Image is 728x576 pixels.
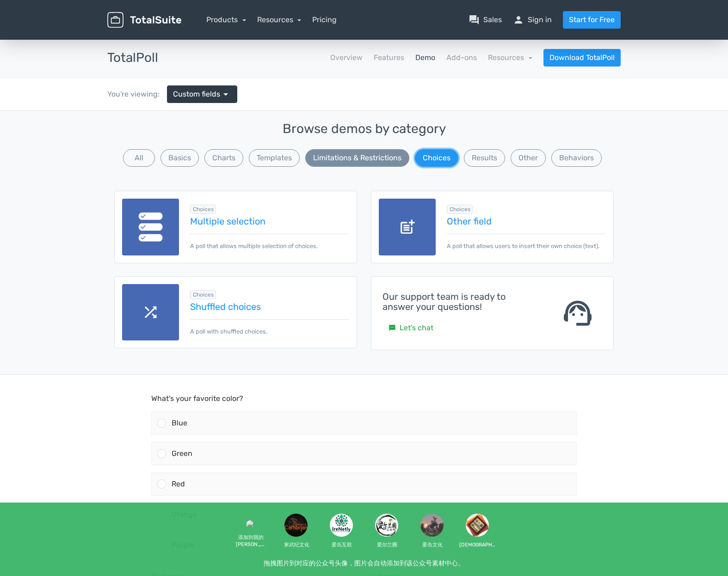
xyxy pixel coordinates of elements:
[447,205,473,214] span: Browse all in Choices
[160,149,199,167] button: Basics
[513,14,524,25] span: person
[151,18,577,30] p: What's your favorite color?
[446,52,477,63] a: Add-ons
[107,89,167,100] div: You're viewing:
[151,280,577,295] label: Gender
[561,297,594,330] span: support_agent
[257,15,302,24] a: Resources
[172,105,185,114] span: Red
[374,52,404,63] a: Features
[513,14,552,25] a: personSign in
[161,360,309,375] label: I have read and I agree with the conditions
[249,149,300,167] button: Templates
[511,149,546,167] button: Other
[379,199,436,255] img: other-field.png.webp
[190,319,349,336] p: A poll with shuffled choices.
[172,135,197,144] span: Orange
[447,234,606,250] p: A poll that allows users to insert their own choice (text).
[415,149,458,167] button: Choices
[107,12,181,28] img: TotalSuite for WordPress
[368,197,577,212] label: Last name
[190,205,216,214] span: Browse all in Choices
[206,15,246,24] a: Products
[114,122,614,136] h3: Browse demos by category
[123,149,155,167] button: All
[204,149,243,167] button: Charts
[543,49,621,67] a: Download TotalPoll
[469,14,502,25] a: question_answerSales
[563,11,621,29] a: Start for Free
[551,149,602,167] button: Behaviors
[172,166,194,175] span: Purple
[488,53,532,62] a: Resources
[389,324,396,332] small: sms
[190,216,349,226] a: Multiple selection
[220,89,231,100] span: arrow_drop_down
[167,85,237,103] a: Custom fields arrow_drop_down
[122,284,179,341] img: shuffle.png.webp
[469,14,480,25] span: question_answer
[190,234,349,250] p: A poll that allows multiple selection of choices.
[330,52,363,63] a: Overview
[107,51,158,65] h3: TotalPoll
[190,302,349,312] a: Shuffled choices
[122,199,179,255] img: multiple-selection.png.webp
[383,319,439,337] a: smsLet's chat
[190,290,216,299] span: Browse all in Choices
[415,52,435,63] a: Demo
[172,74,192,83] span: Green
[173,89,220,100] span: Custom fields
[368,238,577,253] label: Phone
[151,238,360,253] label: Email
[151,197,360,212] label: First name
[305,149,409,167] button: Limitations & Restrictions
[151,320,577,335] label: Country
[464,149,505,167] button: Results
[383,291,538,312] h4: Our support team is ready to answer your questions!
[172,44,187,53] span: Blue
[447,216,606,226] a: Other field
[312,14,337,25] a: Pricing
